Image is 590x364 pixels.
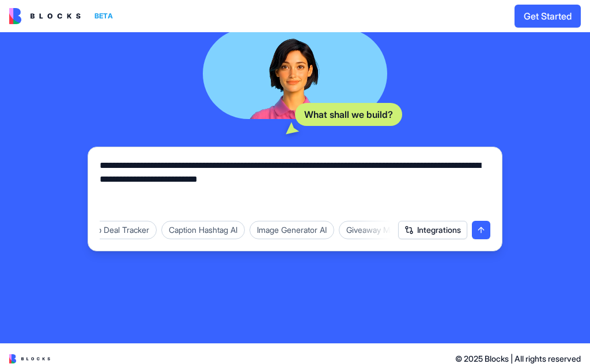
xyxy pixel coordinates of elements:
[249,221,334,239] div: Image Generator AI
[9,8,118,24] a: BETA
[9,8,81,24] img: logo
[295,103,402,126] div: What shall we build?
[398,221,467,239] button: Integrations
[161,221,245,239] div: Caption Hashtag AI
[9,354,50,363] img: logo
[90,8,118,24] div: BETA
[515,5,581,28] button: Get Started
[71,221,157,239] div: Collab Deal Tracker
[339,221,422,239] div: Giveaway Manager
